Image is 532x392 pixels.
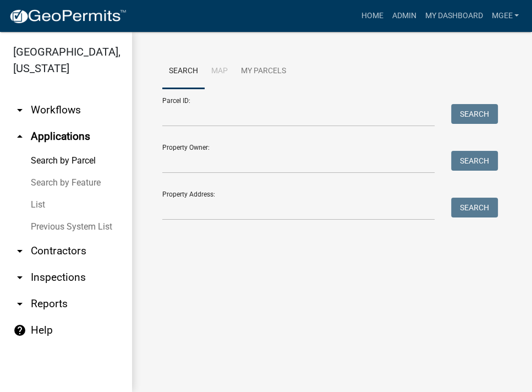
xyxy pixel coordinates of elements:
button: Search [451,151,498,171]
a: mgee [487,6,523,26]
a: Search [162,54,205,89]
i: arrow_drop_down [13,297,26,311]
i: arrow_drop_down [13,244,26,258]
i: arrow_drop_down [13,271,26,284]
i: arrow_drop_down [13,104,26,117]
a: My Dashboard [420,6,487,26]
button: Search [451,104,498,124]
i: arrow_drop_up [13,130,26,143]
i: help [13,324,26,337]
a: My Parcels [234,54,293,89]
button: Search [451,198,498,217]
a: Admin [387,6,420,26]
a: Home [357,6,387,26]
